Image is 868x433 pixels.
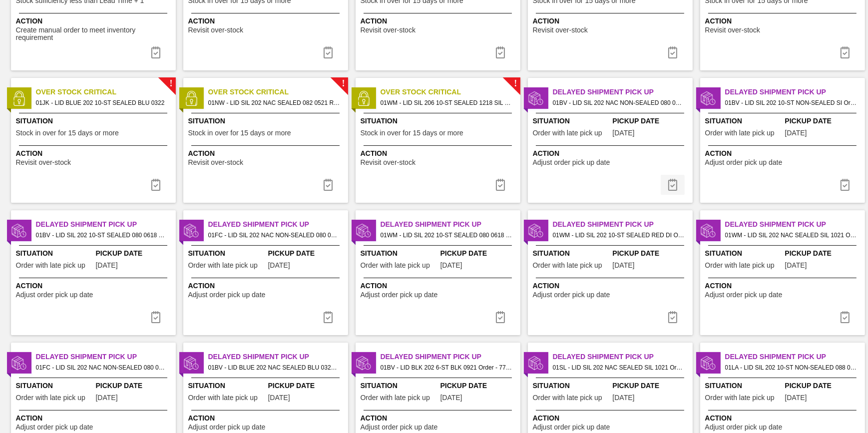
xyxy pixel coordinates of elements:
[494,46,506,58] img: icon-task complete
[705,424,783,431] span: Adjust order pick up date
[268,248,346,259] span: Pickup Date
[361,381,438,391] span: Situation
[488,307,512,327] div: Complete task: 6850921
[533,16,690,26] span: Action
[316,42,340,62] button: icon-task complete
[184,91,199,106] img: status
[553,87,693,97] span: Delayed Shipment Pick Up
[533,394,602,402] span: Order with late pick up
[613,262,635,269] span: 08/24/2025
[613,248,690,259] span: Pickup Date
[381,230,512,241] span: 01WM - LID SIL 202 10-ST SEALED 080 0618 ULT 06 Order - 774762
[356,91,371,106] img: status
[833,42,857,62] button: icon-task complete
[188,281,346,291] span: Action
[613,381,690,391] span: Pickup Date
[494,311,506,323] img: icon-task complete
[36,219,176,230] span: Delayed Shipment Pick Up
[150,46,162,58] img: icon-task complete
[488,175,512,195] button: icon-task complete
[268,381,346,391] span: Pickup Date
[361,281,518,291] span: Action
[96,381,173,391] span: Pickup Date
[188,394,258,402] span: Order with late pick up
[725,230,857,241] span: 01WM - LID SIL 202 NAC SEALED SIL 1021 Order - 774764
[725,352,865,362] span: Delayed Shipment Pick Up
[208,230,340,241] span: 01FC - LID SIL 202 NAC NON-SEALED 080 0514 SIL Order - 778124
[16,291,93,299] span: Adjust order pick up date
[514,80,517,87] span: !
[553,362,685,373] span: 01SL - LID SIL 202 NAC SEALED SIL 1021 Order - 774769
[322,311,334,323] img: icon-task complete
[184,356,199,371] img: status
[839,179,851,191] img: icon-task complete
[533,248,610,259] span: Situation
[188,424,266,431] span: Adjust order pick up date
[705,394,775,402] span: Order with late pick up
[381,362,512,373] span: 01BV - LID BLK 202 6-ST BLK 0921 Order - 774996
[11,223,26,238] img: status
[705,116,783,126] span: Situation
[440,248,518,259] span: Pickup Date
[533,413,690,424] span: Action
[188,262,258,269] span: Order with late pick up
[316,175,340,195] button: icon-task complete
[705,381,783,391] span: Situation
[361,291,438,299] span: Adjust order pick up date
[705,281,863,291] span: Action
[533,262,602,269] span: Order with late pick up
[16,381,93,391] span: Situation
[11,356,26,371] img: status
[440,262,462,269] span: 08/24/2025
[16,394,85,402] span: Order with late pick up
[188,26,243,34] span: Revisit over-stock
[661,175,685,195] div: Complete task: 6850917
[553,219,693,230] span: Delayed Shipment Pick Up
[661,42,685,62] div: Complete task: 6853460
[785,394,807,402] span: 08/24/2025
[440,394,462,402] span: 08/23/2025
[16,248,93,259] span: Situation
[361,394,430,402] span: Order with late pick up
[361,129,463,137] span: Stock in over for 15 days or more
[705,159,783,166] span: Adjust order pick up date
[725,362,857,373] span: 01LA - LID SIL 202 10-ST NON-SEALED 088 0824 SI Order - 774751
[36,352,176,362] span: Delayed Shipment Pick Up
[667,46,679,58] img: icon-task complete
[839,311,851,323] img: icon-task complete
[833,307,857,327] button: icon-task complete
[833,307,857,327] div: Complete task: 6850923
[96,248,173,259] span: Pickup Date
[96,394,118,402] span: 08/24/2025
[661,307,685,327] div: Complete task: 6850922
[356,223,371,238] img: status
[16,159,71,166] span: Revisit over-stock
[16,26,173,42] span: Create manual order to meet inventory requirement
[667,311,679,323] img: icon-task complete
[613,116,690,126] span: Pickup Date
[16,129,119,137] span: Stock in over for 15 days or more
[144,175,168,195] div: Complete task: 6853551
[528,356,543,371] img: status
[361,262,430,269] span: Order with late pick up
[144,175,168,195] button: icon-task complete
[16,148,173,159] span: Action
[705,413,863,424] span: Action
[528,223,543,238] img: status
[361,16,518,26] span: Action
[613,394,635,402] span: 08/24/2025
[316,175,340,195] div: Complete task: 6853638
[553,352,693,362] span: Delayed Shipment Pick Up
[725,87,865,97] span: Delayed Shipment Pick Up
[361,26,416,34] span: Revisit over-stock
[833,175,857,195] button: icon-task complete
[96,262,118,269] span: 08/23/2025
[361,159,416,166] span: Revisit over-stock
[725,97,857,108] span: 01BV - LID SIL 202 10-ST NON-SEALED SI Order - 774998
[533,148,690,159] span: Action
[361,413,518,424] span: Action
[440,381,518,391] span: Pickup Date
[188,381,266,391] span: Situation
[705,291,783,299] span: Adjust order pick up date
[553,230,685,241] span: 01WM - LID SIL 202 10-ST SEALED RED DI Order - 774763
